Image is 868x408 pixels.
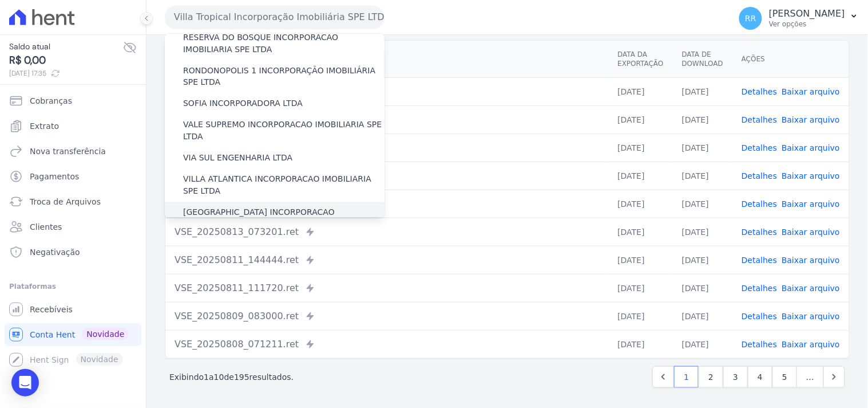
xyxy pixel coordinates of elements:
[673,190,732,218] td: [DATE]
[699,366,723,388] a: 2
[673,246,732,274] td: [DATE]
[782,340,840,349] a: Baixar arquivo
[183,152,292,164] label: VIA SUL ENGENHARIA LTDA
[11,369,39,397] div: Open Intercom Messenger
[742,171,777,181] a: Detalhes
[5,140,141,163] a: Nova transferência
[673,77,732,105] td: [DATE]
[30,146,106,157] span: Nova transferência
[183,119,385,143] label: VALE SUPREMO INCORPORACAO IMOBILIARIA SPE LTDA
[608,274,672,302] td: [DATE]
[782,312,840,321] a: Baixar arquivo
[5,89,141,112] a: Cobranças
[30,329,75,340] span: Conta Hent
[673,41,732,78] th: Data de Download
[175,309,599,323] div: VSE_20250809_083000.ret
[9,68,123,79] span: [DATE] 17:35
[608,190,672,218] td: [DATE]
[5,323,141,346] a: Conta Hent Novidade
[5,298,141,321] a: Recebíveis
[9,89,137,371] nav: Sidebar
[608,246,672,274] td: [DATE]
[742,143,777,152] a: Detalhes
[5,241,141,264] a: Negativação
[30,221,62,233] span: Clientes
[730,2,868,34] button: RR [PERSON_NAME] Ver opções
[183,32,385,56] label: RESERVA DO BOSQUE INCORPORACAO IMOBILIARIA SPE LTDA
[175,197,599,211] div: VSE_20250813_133120.ret
[745,14,756,22] span: RR
[748,366,772,388] a: 4
[742,312,777,321] a: Detalhes
[723,366,748,388] a: 3
[175,253,599,267] div: VSE_20250811_144444.ret
[234,372,249,382] span: 195
[782,256,840,265] a: Baixar arquivo
[608,105,672,134] td: [DATE]
[742,284,777,293] a: Detalhes
[823,366,845,388] a: Next
[608,302,672,330] td: [DATE]
[169,371,294,383] p: Exibindo a de resultados.
[674,366,699,388] a: 1
[742,87,777,96] a: Detalhes
[608,218,672,246] td: [DATE]
[9,280,137,293] div: Plataformas
[5,190,141,213] a: Troca de Arquivos
[673,105,732,134] td: [DATE]
[175,85,599,99] div: VSE_20250818_083000.ret
[742,115,777,124] a: Detalhes
[782,143,840,152] a: Baixar arquivo
[782,115,840,124] a: Baixar arquivo
[742,199,777,209] a: Detalhes
[9,53,123,68] span: R$ 0,00
[30,304,73,315] span: Recebíveis
[796,366,824,388] span: …
[782,171,840,181] a: Baixar arquivo
[608,134,672,162] td: [DATE]
[742,340,777,349] a: Detalhes
[673,134,732,162] td: [DATE]
[183,207,385,231] label: [GEOGRAPHIC_DATA] INCORPORACAO IMOBILIARIA SPE LTDA
[782,199,840,209] a: Baixar arquivo
[214,372,224,382] span: 10
[5,215,141,238] a: Clientes
[608,162,672,190] td: [DATE]
[652,366,674,388] a: Previous
[742,227,777,237] a: Detalhes
[673,330,732,358] td: [DATE]
[782,87,840,96] a: Baixar arquivo
[175,113,599,127] div: VSE_20250816_083007.ret
[183,98,303,110] label: SOFIA INCORPORADORA LTDA
[769,19,845,29] p: Ver opções
[5,115,141,138] a: Extrato
[175,141,599,155] div: VSE_20250815_083000.ret
[30,246,80,258] span: Negativação
[183,65,385,89] label: RONDONOPOLIS 1 INCORPORAÇÃO IMOBILIÁRIA SPE LTDA
[5,165,141,188] a: Pagamentos
[608,330,672,358] td: [DATE]
[769,8,845,19] p: [PERSON_NAME]
[782,284,840,293] a: Baixar arquivo
[165,41,608,78] th: Arquivo
[175,281,599,295] div: VSE_20250811_111720.ret
[732,41,849,78] th: Ações
[772,366,797,388] a: 5
[175,338,599,351] div: VSE_20250808_071211.ret
[9,41,123,53] span: Saldo atual
[782,227,840,237] a: Baixar arquivo
[673,274,732,302] td: [DATE]
[82,328,129,340] span: Novidade
[30,120,59,132] span: Extrato
[30,196,101,207] span: Troca de Arquivos
[673,218,732,246] td: [DATE]
[165,6,385,29] button: Villa Tropical Incorporação Imobiliária SPE LTDA
[204,372,209,382] span: 1
[183,174,385,198] label: VILLA ATLANTICA INCORPORACAO IMOBILIARIA SPE LTDA
[608,41,672,78] th: Data da Exportação
[30,95,72,107] span: Cobranças
[742,256,777,265] a: Detalhes
[175,225,599,239] div: VSE_20250813_073201.ret
[673,302,732,330] td: [DATE]
[175,169,599,183] div: VSE_20250814_145127.ret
